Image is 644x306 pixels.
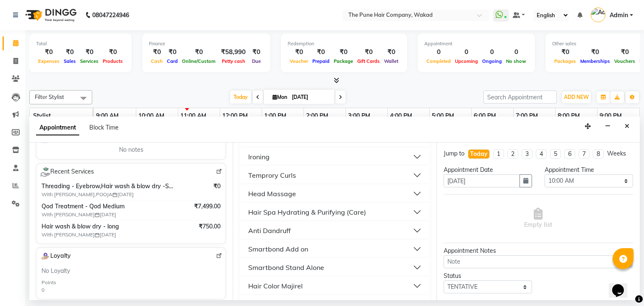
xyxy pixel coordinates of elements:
a: 7:00 PM [514,110,540,122]
span: Recent Services [40,167,94,177]
div: 0 [42,286,44,294]
li: 8 [593,149,604,159]
span: Package [332,58,355,64]
span: Prepaid [310,58,332,64]
a: 10:00 AM [136,110,166,122]
a: 9:00 AM [94,110,121,122]
span: ₹7,499.00 [194,202,221,211]
div: Smartbond Stand Alone [248,262,324,272]
div: Smartbond Add on [248,244,308,254]
div: Today [470,150,488,158]
div: ₹0 [180,47,218,57]
div: ₹0 [382,47,400,57]
span: Card [165,58,180,64]
span: Gift Cards [355,58,382,64]
span: With [PERSON_NAME] [DATE] [42,231,146,239]
li: 7 [579,149,589,159]
div: ₹0 [165,47,180,57]
input: 2025-09-01 [289,91,331,104]
div: ₹0 [101,47,125,57]
div: Weeks [607,149,626,158]
div: 0 [504,47,528,57]
a: 3:00 PM [346,110,372,122]
div: ₹0 [355,47,382,57]
span: Loyalty [40,251,71,262]
a: 9:00 PM [597,110,624,122]
li: 2 [507,149,518,159]
span: Petty cash [220,58,247,64]
a: 8:00 PM [556,110,582,122]
div: Appointment Time [545,166,633,174]
div: ₹0 [310,47,332,57]
span: Online/Custom [180,58,218,64]
iframe: chat widget [609,272,636,298]
div: Points [42,279,56,286]
span: Upcoming [453,58,480,64]
div: Ironing [248,152,270,162]
span: Products [101,58,125,64]
span: Admin [610,11,628,20]
button: Ironing [243,149,426,164]
span: Block Time [89,124,119,131]
button: Smartbond Stand Alone [243,260,426,275]
a: 12:00 PM [220,110,250,122]
button: Anti Dandruff [243,223,426,238]
span: Due [250,58,263,64]
div: Anti Dandruff [248,226,291,236]
a: 6:00 PM [472,110,498,122]
li: 6 [564,149,575,159]
button: ADD NEW [562,91,591,103]
button: Hair Spa Hydrating & Purifying (Care) [243,205,426,220]
li: 4 [536,149,547,159]
div: Appointment [424,40,528,47]
img: logo [21,3,79,27]
div: 0 [424,47,453,57]
span: Hair wash & blow dry - long [42,222,176,231]
img: Admin [591,8,605,22]
a: 5:00 PM [430,110,456,122]
div: Hair Color Majirel [248,281,303,291]
span: Wallet [382,58,400,64]
div: ₹0 [288,47,310,57]
span: Filter Stylist [35,93,64,100]
span: Empty list [524,208,552,229]
button: Head Massage [243,186,426,201]
span: Completed [424,58,453,64]
li: 1 [493,149,504,159]
span: ADD NEW [564,94,589,100]
div: ₹0 [36,47,62,57]
li: 3 [522,149,532,159]
div: ₹0 [578,47,612,57]
div: Redemption [288,40,400,47]
b: 08047224946 [92,3,129,27]
span: Packages [552,58,578,64]
span: With [PERSON_NAME] [DATE] [42,211,146,218]
span: No notes [119,145,143,154]
span: Vouchers [612,58,637,64]
div: ₹0 [552,47,578,57]
div: ₹0 [249,47,264,57]
div: 0 [453,47,480,57]
span: ₹0 [213,182,221,191]
div: 0 [480,47,504,57]
div: Hair Spa Hydrating & Purifying (Care) [248,207,366,217]
div: Temprory Curls [248,170,296,180]
button: Smartbond Add on [243,241,426,257]
div: Finance [149,40,264,47]
a: 1:00 PM [262,110,288,122]
span: No show [504,58,528,64]
span: Mon [270,94,289,100]
button: Hair Color Majirel [243,278,426,293]
span: Qod Treatment - Qod Medium [42,202,176,211]
span: Threading - Eyebrow,Hair wash & blow dry -Short [42,182,176,191]
span: No Loyalty [42,267,70,275]
input: Search Appointment [483,91,557,104]
div: ₹0 [149,47,165,57]
span: Stylist [33,112,51,119]
div: ₹0 [78,47,101,57]
span: Voucher [288,58,310,64]
span: Services [78,58,101,64]
span: Memberships [578,58,612,64]
div: ₹58,990 [218,47,249,57]
input: yyyy-mm-dd [444,174,520,187]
